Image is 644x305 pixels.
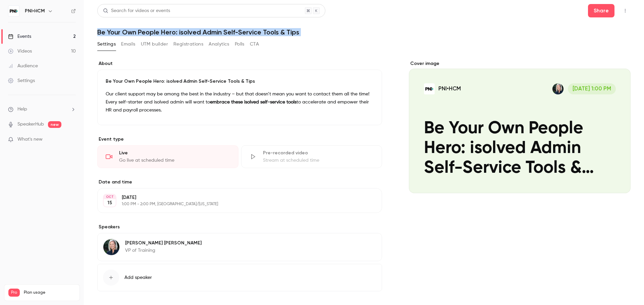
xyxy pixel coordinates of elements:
[97,39,116,50] button: Settings
[122,194,346,201] p: [DATE]
[106,90,374,114] p: Our client support may be among the best in the industry – but that doesn’t mean you want to cont...
[106,78,374,85] p: Be Your Own People Hero: isolved Admin Self-Service Tools & Tips
[121,39,135,50] button: Emails
[122,202,346,207] p: 1:00 PM - 2:00 PM, [GEOGRAPHIC_DATA]/[US_STATE]
[8,289,20,297] span: Pro
[119,157,230,164] div: Go live at scheduled time
[25,8,45,14] h6: PNI•HCM
[97,28,631,36] h1: Be Your Own People Hero: isolved Admin Self-Service Tools & Tips
[17,121,44,128] a: SpeakerHub
[8,48,32,55] div: Videos
[97,233,382,261] div: Amy Miller[PERSON_NAME] [PERSON_NAME]VP of Training
[97,145,238,168] div: LiveGo live at scheduled time
[210,100,297,104] strong: embrace these isolved self-service tools
[17,106,27,113] span: Help
[250,39,259,50] button: CTA
[97,179,382,185] label: Date and time
[125,240,202,246] p: [PERSON_NAME] [PERSON_NAME]
[409,60,631,67] label: Cover image
[235,39,245,50] button: Polls
[68,137,76,143] iframe: Noticeable Trigger
[8,77,35,84] div: Settings
[409,60,631,193] section: Cover image
[173,39,203,50] button: Registrations
[97,60,382,67] label: About
[124,274,152,281] span: Add speaker
[107,200,112,206] p: 15
[8,106,76,113] li: help-dropdown-opener
[48,121,61,128] span: new
[125,247,202,254] p: VP of Training
[141,39,168,50] button: UTM builder
[97,264,382,291] button: Add speaker
[241,145,382,168] div: Pre-recorded videoStream at scheduled time
[103,7,170,14] div: Search for videos or events
[263,150,374,156] div: Pre-recorded video
[97,136,382,143] p: Event type
[8,63,38,69] div: Audience
[263,157,374,164] div: Stream at scheduled time
[104,195,116,199] div: OCT
[17,136,43,143] span: What's new
[119,150,230,156] div: Live
[97,224,382,230] label: Speakers
[8,33,31,40] div: Events
[209,39,229,50] button: Analytics
[8,6,19,16] img: PNI•HCM
[24,290,75,295] span: Plan usage
[103,239,119,255] img: Amy Miller
[588,4,614,17] button: Share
